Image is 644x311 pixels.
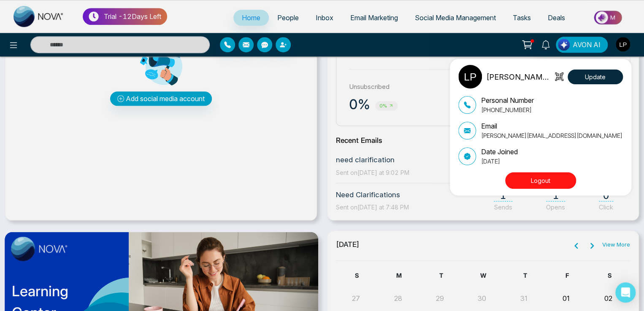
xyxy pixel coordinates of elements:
[481,147,518,157] p: Date Joined
[568,70,623,84] button: Update
[481,131,622,140] p: [PERSON_NAME][EMAIL_ADDRESS][DOMAIN_NAME]
[486,71,552,83] p: [PERSON_NAME] Pay
[615,282,636,303] div: Open Intercom Messenger
[505,172,576,189] button: Logout
[481,105,534,114] p: [PHONE_NUMBER]
[481,95,534,105] p: Personal Number
[481,157,518,166] p: [DATE]
[481,121,622,131] p: Email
